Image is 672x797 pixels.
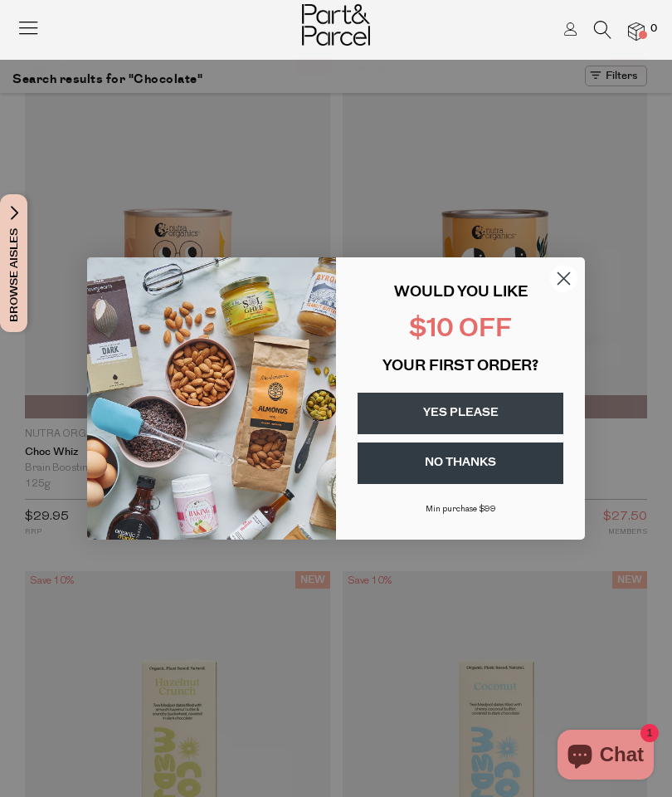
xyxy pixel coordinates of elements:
[426,505,496,514] span: Min purchase $99
[549,264,578,293] button: Close dialog
[553,730,659,784] inbox-online-store-chat: Shopify online store chat
[394,286,528,301] span: WOULD YOU LIKE
[382,359,538,374] span: YOUR FIRST ORDER?
[358,443,563,484] button: NO THANKS
[5,194,23,332] span: Browse Aisles
[646,22,661,37] span: 0
[87,257,336,540] img: 43fba0fb-7538-40bc-babb-ffb1a4d097bc.jpeg
[628,22,645,40] a: 0
[302,4,370,46] img: Part&Parcel
[358,393,563,434] button: YES PLEASE
[409,317,512,343] span: $10 OFF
